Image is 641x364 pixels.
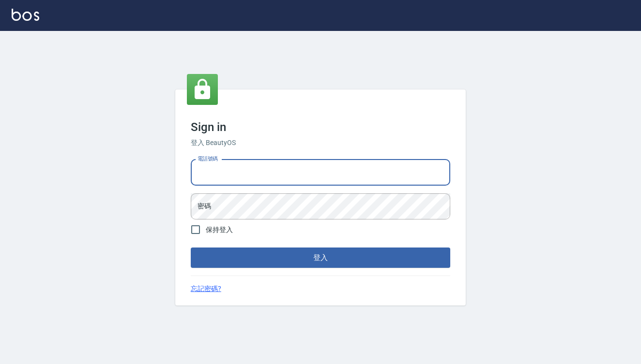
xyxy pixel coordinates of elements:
[191,138,450,148] h6: 登入 BeautyOS
[191,284,221,294] a: 忘記密碼?
[191,248,450,268] button: 登入
[191,120,450,134] h3: Sign in
[12,9,39,21] img: Logo
[198,155,218,162] label: 電話號碼
[206,225,233,235] span: 保持登入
